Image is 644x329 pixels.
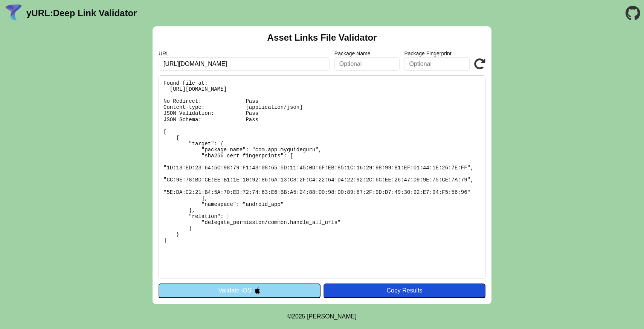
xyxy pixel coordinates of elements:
label: Package Name [334,50,400,56]
div: Copy Results [327,287,482,294]
span: 2025 [292,313,305,320]
a: Michael Ibragimchayev's Personal Site [307,313,357,320]
footer: © [287,304,356,329]
input: Optional [334,57,400,71]
button: Copy Results [324,283,485,298]
label: Package Fingerprint [404,50,470,56]
input: Optional [404,57,470,71]
pre: Found file at: [URL][DOMAIN_NAME] No Redirect: Pass Content-type: [application/json] JSON Validat... [159,75,485,279]
button: Validate iOS [159,283,320,298]
h2: Asset Links File Validator [267,32,377,43]
input: Required [159,57,330,71]
a: yURL:Deep Link Validator [26,8,137,18]
img: appleIcon.svg [254,287,261,294]
label: URL [159,50,330,56]
img: yURL Logo [4,3,23,23]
